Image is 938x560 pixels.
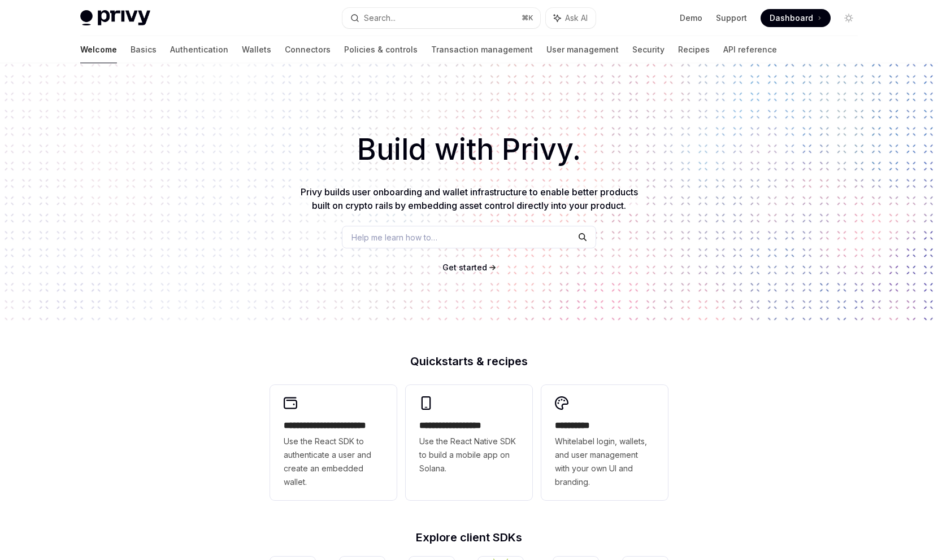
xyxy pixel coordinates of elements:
[131,36,157,63] a: Basics
[541,385,668,500] a: **** *****Whitelabel login, wallets, and user management with your own UI and branding.
[270,356,668,367] h2: Quickstarts & recipes
[546,36,619,63] a: User management
[678,36,710,63] a: Recipes
[170,36,228,63] a: Authentication
[419,435,519,475] span: Use the React Native SDK to build a mobile app on Solana.
[442,262,487,272] span: Get started
[546,8,596,28] button: Ask AI
[522,14,533,23] span: ⌘ K
[723,36,777,63] a: API reference
[770,12,813,24] span: Dashboard
[18,128,920,172] h1: Build with Privy.
[431,36,533,63] a: Transaction management
[344,36,418,63] a: Policies & controls
[285,36,331,63] a: Connectors
[80,36,117,63] a: Welcome
[342,8,540,28] button: Search...⌘K
[284,435,383,489] span: Use the React SDK to authenticate a user and create an embedded wallet.
[80,10,150,26] img: light logo
[351,231,437,243] span: Help me learn how to…
[442,262,487,273] a: Get started
[555,435,654,489] span: Whitelabel login, wallets, and user management with your own UI and branding.
[632,36,665,63] a: Security
[761,9,831,27] a: Dashboard
[242,36,271,63] a: Wallets
[680,12,702,24] a: Demo
[840,9,858,27] button: Toggle dark mode
[406,385,532,500] a: **** **** **** ***Use the React Native SDK to build a mobile app on Solana.
[716,12,747,24] a: Support
[565,12,588,24] span: Ask AI
[364,11,396,25] div: Search...
[270,532,668,543] h2: Explore client SDKs
[301,186,638,211] span: Privy builds user onboarding and wallet infrastructure to enable better products built on crypto ...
